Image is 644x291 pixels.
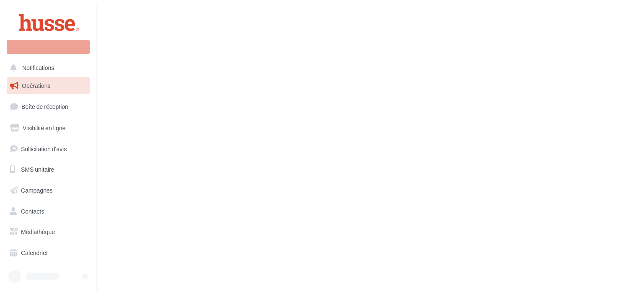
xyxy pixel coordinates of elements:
span: Boîte de réception [21,103,68,110]
a: Campagnes [5,182,91,199]
span: Visibilité en ligne [23,124,65,131]
span: SMS unitaire [21,166,54,173]
span: Sollicitation d'avis [21,145,67,152]
span: Médiathèque [21,228,55,235]
a: Contacts [5,203,91,220]
a: Boîte de réception [5,98,91,116]
div: Nouvelle campagne [7,40,90,54]
a: Opérations [5,77,91,95]
a: Visibilité en ligne [5,119,91,137]
span: Opérations [22,82,50,89]
span: Notifications [22,64,54,72]
span: Campagnes [21,187,53,194]
span: Calendrier [21,249,48,256]
a: Calendrier [5,244,91,262]
a: Médiathèque [5,223,91,241]
span: Contacts [21,208,44,215]
a: SMS unitaire [5,161,91,178]
a: Sollicitation d'avis [5,140,91,158]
